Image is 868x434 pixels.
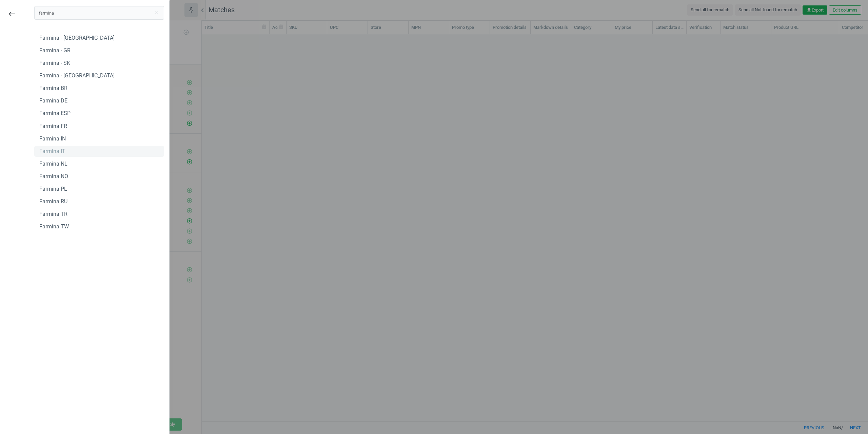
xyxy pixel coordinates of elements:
div: Farmina ESP [39,110,71,117]
div: Farmina DE [39,97,67,105]
div: Farmina IN [39,135,66,143]
div: Farmina - GR [39,47,71,54]
div: Farmina IT [39,148,65,155]
button: Close [151,10,161,16]
div: Farmina TW [39,223,69,230]
div: Farmina FR [39,122,67,130]
i: keyboard_backspace [8,10,16,18]
button: keyboard_backspace [4,6,20,22]
input: Search campaign [34,6,164,20]
div: Farmina NL [39,160,67,168]
div: Farmina TR [39,210,67,218]
div: Farmina RU [39,198,67,205]
div: Farmina - SK [39,59,70,67]
div: Farmina - [GEOGRAPHIC_DATA] [39,72,115,79]
div: Farmina PL [39,185,67,193]
div: Farmina - [GEOGRAPHIC_DATA] [39,34,115,42]
div: Farmina BR [39,84,67,92]
div: Farmina NO [39,173,68,180]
